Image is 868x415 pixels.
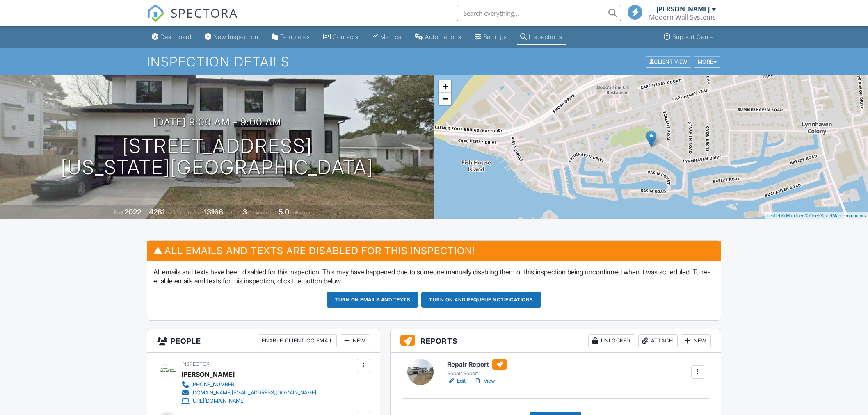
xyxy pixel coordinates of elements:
[191,398,245,404] div: [URL][DOMAIN_NAME]
[638,334,678,347] div: Attach
[204,207,223,216] div: 13168
[380,33,402,40] div: Metrics
[439,80,451,93] a: Zoom in
[258,334,337,347] div: Enable Client CC Email
[248,210,271,216] span: bedrooms
[147,241,721,261] h3: All emails and texts are disabled for this inspection!
[201,30,262,45] a: New Inspection
[646,56,691,67] div: Client View
[181,397,316,405] a: [URL][DOMAIN_NAME]
[213,33,258,40] div: New Inspection
[160,33,192,40] div: Dashboard
[280,33,310,40] div: Templates
[471,30,510,45] a: Settings
[114,210,123,216] span: Built
[694,56,721,67] div: More
[765,212,868,219] div: |
[656,5,710,13] div: [PERSON_NAME]
[224,210,235,216] span: sq.ft.
[391,329,721,353] h3: Reports
[268,30,313,45] a: Templates
[124,207,141,216] div: 2022
[181,381,316,389] a: [PHONE_NUMBER]
[672,33,716,40] div: Support Center
[529,33,562,40] div: Inspections
[767,213,780,218] a: Leaflet
[147,329,380,353] h3: People
[483,33,507,40] div: Settings
[517,30,566,45] a: Inspections
[425,33,461,40] div: Automations
[645,58,693,64] a: Client View
[61,135,374,179] h1: [STREET_ADDRESS] [US_STATE][GEOGRAPHIC_DATA]
[368,30,405,45] a: Metrics
[153,267,715,286] p: All emails and texts have been disabled for this inspection. This may have happened due to someon...
[447,370,507,377] div: Repair Report
[171,4,238,21] span: SPECTORA
[279,207,289,216] div: 5.0
[181,361,210,367] span: Inspector
[242,207,247,216] div: 3
[149,207,165,216] div: 4281
[457,5,621,21] input: Search everything...
[805,213,866,218] a: © OpenStreetMap contributors
[191,390,316,396] div: [DOMAIN_NAME][EMAIL_ADDRESS][DOMAIN_NAME]
[447,359,507,370] h6: Repair Report
[447,377,466,385] a: Edit
[181,389,316,397] a: [DOMAIN_NAME][EMAIL_ADDRESS][DOMAIN_NAME]
[166,210,178,216] span: sq. ft.
[181,368,235,381] div: [PERSON_NAME]
[340,334,370,347] div: New
[474,377,495,385] a: View
[327,292,418,308] button: Turn on emails and texts
[781,213,804,218] a: © MapTiler
[421,292,541,308] button: Turn on and Requeue Notifications
[147,4,165,22] img: The Best Home Inspection Software - Spectora
[439,93,451,105] a: Zoom out
[660,30,720,45] a: Support Center
[681,334,711,347] div: New
[411,30,465,45] a: Automations (Basic)
[185,210,203,216] span: Lot Size
[147,11,238,28] a: SPECTORA
[148,30,195,45] a: Dashboard
[191,381,236,388] div: [PHONE_NUMBER]
[320,30,362,45] a: Contacts
[649,13,716,21] div: Modern Wall Systems
[588,334,635,347] div: Unlocked
[447,359,507,377] a: Repair Report Repair Report
[333,33,359,40] div: Contacts
[153,116,281,128] h3: [DATE] 9:00 am - 9:00 am
[147,55,721,69] h1: Inspection Details
[290,210,314,216] span: bathrooms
